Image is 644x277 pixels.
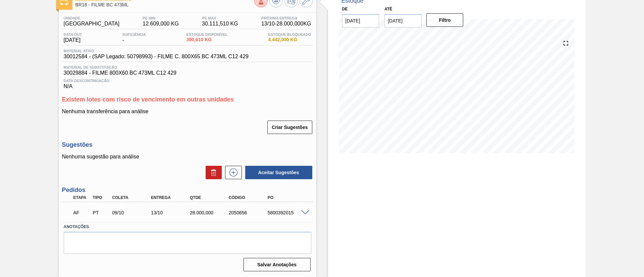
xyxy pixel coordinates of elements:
[62,141,313,148] h3: Sugestões
[188,195,232,200] div: Qtde
[110,195,154,200] div: Coleta
[64,79,311,83] span: Data Descontinuação
[64,49,249,53] span: Material ativo
[64,16,120,20] span: Unidade
[149,195,193,200] div: Entrega
[72,205,92,220] div: Aguardando Faturamento
[72,195,92,200] div: Etapa
[62,96,234,103] span: Existem lotes com risco de vencimento em outras unidades
[149,210,193,215] div: 13/10/2025
[222,166,242,179] div: Nova sugestão
[227,195,271,200] div: Código
[62,109,313,115] p: Nenhuma transferência para análise
[64,37,82,43] span: [DATE]
[64,54,249,60] span: 30012584 - (SAP Legado: 50798993) - FILME C. 800X65 BC 473ML C12 429
[64,222,311,232] label: Anotações
[188,210,232,215] div: 28.000,000
[261,16,311,20] span: Próxima Entrega
[266,210,310,215] div: 5800392015
[62,154,313,160] p: Nenhuma sugestão para análise
[268,32,311,37] span: Estoque Bloqueado
[267,121,312,134] button: Criar Sugestões
[261,21,311,27] span: 13/10 - 28.000,000 KG
[202,21,238,27] span: 30.111,510 KG
[186,32,228,37] span: Estoque Disponível
[143,16,179,20] span: PE MIN
[121,32,148,43] div: -
[110,210,154,215] div: 09/10/2025
[143,21,179,27] span: 12.609,000 KG
[202,166,222,179] div: Excluir Sugestões
[91,210,111,215] div: Pedido de Transferência
[64,70,311,76] span: 30029884 - FILME 800X60 BC 473ML C12 429
[266,195,310,200] div: PO
[73,210,90,215] p: AF
[75,2,254,7] span: BR18 - FILME BC 473ML
[268,120,313,135] div: Criar Sugestões
[91,195,111,200] div: Tipo
[64,32,82,37] span: Data out
[62,76,313,89] div: N/A
[242,165,313,180] div: Aceitar Sugestões
[426,13,464,27] button: Filtro
[186,37,228,42] span: 390,610 KG
[62,187,313,194] h3: Pedidos
[122,32,146,37] span: Suficiência
[342,14,379,27] input: dd/mm/yyyy
[268,37,311,42] span: 4.442,000 KG
[384,14,422,27] input: dd/mm/yyyy
[244,258,311,271] button: Salvar Anotações
[342,7,348,11] label: De
[384,7,392,11] label: Até
[64,65,311,69] span: Material de Substituição
[202,16,238,20] span: PE MAX
[245,166,312,179] button: Aceitar Sugestões
[64,21,120,27] span: [GEOGRAPHIC_DATA]
[227,210,271,215] div: 2050656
